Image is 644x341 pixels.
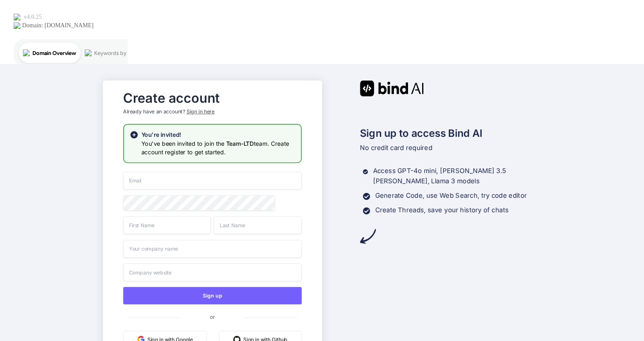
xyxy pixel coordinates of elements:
span: Team-LTD [226,140,254,147]
h2: You're invited! [141,130,295,139]
div: Keywords by Traffic [94,50,144,56]
input: Your company name [124,240,302,257]
input: Email [124,172,302,190]
img: logo_orange.svg [14,14,20,20]
img: tab_keywords_by_traffic_grey.svg [85,49,92,56]
div: Sign in here [187,108,214,115]
p: Create Threads, save your history of chats [375,205,509,215]
h2: Sign up to access Bind AI [360,125,541,141]
p: Already have an account? [124,108,302,115]
input: Company website [124,263,302,281]
button: Sign up [124,287,302,304]
span: or [181,308,244,326]
div: v 4.0.25 [24,14,42,20]
p: Access GPT-4o mini, [PERSON_NAME] 3.5 [PERSON_NAME], Llama 3 models [373,166,541,186]
div: Domain: [DOMAIN_NAME] [22,22,94,29]
img: arrow [360,228,376,244]
img: website_grey.svg [14,22,20,29]
input: First Name [124,216,211,234]
img: Bind AI logo [360,80,424,96]
img: tab_domain_overview_orange.svg [23,49,30,56]
h3: You've been invited to join the team. Create account register to get started. [141,139,295,156]
input: Last Name [214,216,302,234]
div: Domain Overview [32,50,76,56]
h2: Create account [124,92,302,104]
p: No credit card required [360,143,541,153]
p: Generate Code, use Web Search, try code editor [375,191,527,201]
